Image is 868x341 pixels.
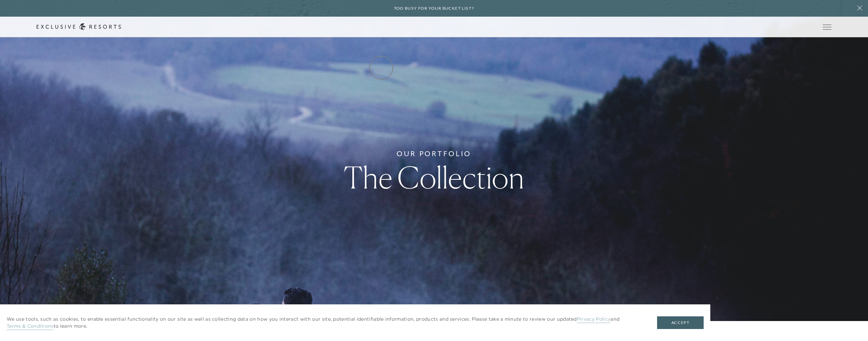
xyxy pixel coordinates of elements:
a: Terms & Conditions [7,323,54,330]
h6: Our Portfolio [397,149,471,159]
h6: Too busy for your bucket list? [394,5,474,12]
h1: The Collection [344,163,524,192]
button: Open navigation [823,25,831,29]
button: Accept [657,316,704,329]
a: Privacy Policy [577,316,610,323]
p: We use tools, such as cookies, to enable essential functionality on our site as well as collectin... [7,316,644,330]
